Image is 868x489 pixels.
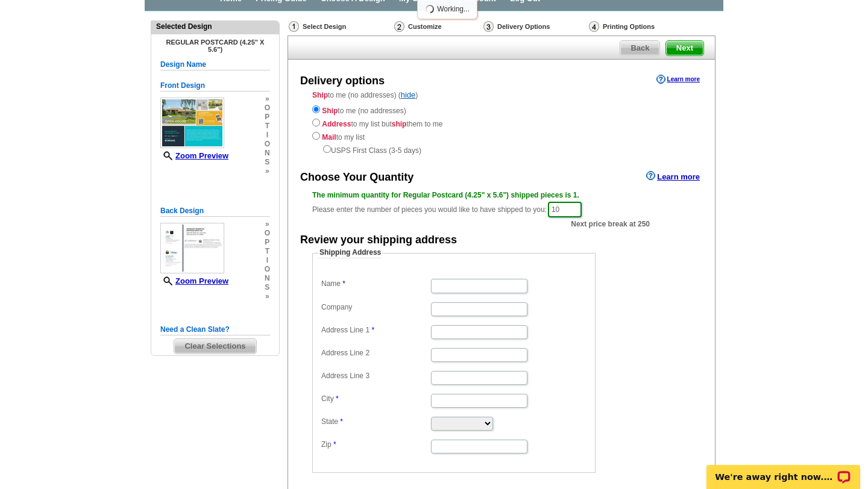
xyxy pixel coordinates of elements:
[322,107,338,115] strong: Ship
[656,75,700,84] a: Learn more
[666,41,703,55] span: Next
[312,190,691,219] div: Please enter the number of pieces you would like to have shipped to you:
[321,371,430,381] label: Address Line 3
[312,143,691,156] div: USPS First Class (3-5 days)
[401,90,416,99] a: hide
[160,205,270,217] h5: Back Design
[321,394,430,404] label: City
[312,190,691,201] div: The minimum quantity for Regular Postcard (4.25" x 5.6") shipped pieces is 1.
[265,220,270,229] span: »
[265,274,270,283] span: n
[265,149,270,158] span: n
[620,41,659,55] span: Back
[288,90,715,156] div: to me (no addresses) ( )
[265,158,270,167] span: s
[265,95,270,104] span: »
[322,120,351,128] strong: Address
[160,151,228,160] a: Zoom Preview
[321,302,430,313] label: Company
[620,40,660,56] a: Back
[321,417,430,427] label: State
[321,325,430,335] label: Address Line 1
[265,283,270,292] span: s
[300,170,414,185] div: Choose Your Quantity
[392,120,407,128] strong: ship
[160,324,270,335] h5: Need a Clean Slate?
[483,21,494,32] img: Delivery Options
[646,171,700,181] a: Learn more
[265,122,270,131] span: t
[393,20,482,33] div: Customize
[265,229,270,238] span: o
[300,232,457,248] div: Review your shipping address
[289,21,299,32] img: Select Design
[174,339,256,354] span: Clear Selections
[571,219,650,229] span: Next price break at 250
[588,20,695,33] div: Printing Options
[265,140,270,149] span: o
[265,256,270,265] span: i
[265,265,270,274] span: o
[699,451,868,489] iframe: LiveChat chat widget
[482,20,588,36] div: Delivery Options
[160,98,224,148] img: small-thumb.jpg
[394,21,404,32] img: Customize
[151,21,279,32] div: Selected Design
[321,348,430,358] label: Address Line 2
[288,20,393,36] div: Select Design
[321,440,430,450] label: Zip
[312,91,328,99] strong: Ship
[160,39,270,53] h4: Regular Postcard (4.25" x 5.6")
[265,167,270,176] span: »
[160,276,228,285] a: Zoom Preview
[265,113,270,122] span: p
[160,80,270,92] h5: Front Design
[312,103,691,156] div: to me (no addresses) to my list but them to me to my list
[265,247,270,256] span: t
[265,292,270,301] span: »
[425,4,435,14] img: loading...
[589,21,599,32] img: Printing Options & Summary
[318,248,382,258] legend: Shipping Address
[265,238,270,247] span: p
[321,279,430,289] label: Name
[265,104,270,113] span: o
[160,223,224,273] img: small-thumb.jpg
[160,59,270,70] h5: Design Name
[322,133,336,142] strong: Mail
[300,73,385,89] div: Delivery options
[265,131,270,140] span: i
